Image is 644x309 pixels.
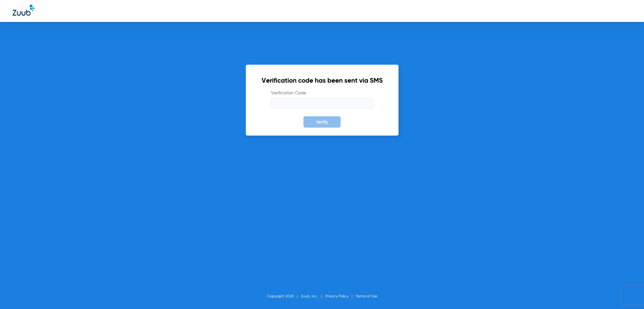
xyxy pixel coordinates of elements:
label: Verification Code [271,90,373,108]
a: Privacy Policy [325,295,348,298]
li: Zuub, Inc. [301,293,325,300]
iframe: Chat Widget [613,279,644,309]
a: Terms of Use [356,295,377,298]
button: Verify [303,116,341,128]
li: Copyright 2025 [267,293,301,300]
h2: Verification code has been sent via SMS [262,78,383,84]
input: Verification Code [271,98,373,108]
img: Zuub Logo [13,5,34,16]
span: Verify [316,119,328,124]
